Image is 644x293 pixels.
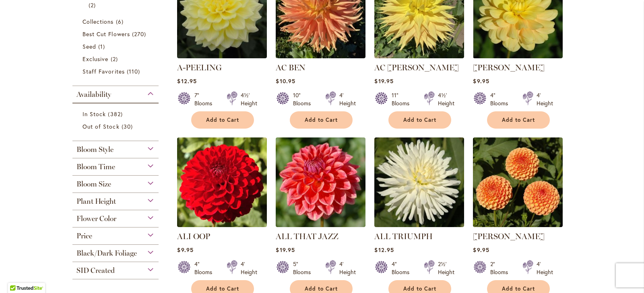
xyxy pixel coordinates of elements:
[177,246,193,254] span: $9.95
[473,246,489,254] span: $9.95
[403,285,436,292] span: Add to Cart
[98,42,107,51] span: 1
[438,260,454,276] div: 2½' Height
[392,260,414,276] div: 4" Blooms
[177,77,196,85] span: $12.95
[403,117,436,123] span: Add to Cart
[83,18,114,25] span: Collections
[374,232,433,241] a: ALL TRIUMPH
[83,43,96,50] span: Seed
[293,260,316,276] div: 5" Blooms
[76,214,116,223] span: Flower Color
[194,260,217,276] div: 4" Blooms
[290,111,353,129] button: Add to Cart
[89,1,98,9] span: 2
[6,264,29,287] iframe: Launch Accessibility Center
[487,111,550,129] button: Add to Cart
[206,117,239,123] span: Add to Cart
[83,110,151,118] a: In Stock 382
[473,221,563,229] a: AMBER QUEEN
[374,221,464,229] a: ALL TRIUMPH
[276,221,365,229] a: ALL THAT JAZZ
[276,246,295,254] span: $19.95
[83,68,125,75] span: Staff Favorites
[191,111,254,129] button: Add to Cart
[76,162,115,171] span: Bloom Time
[473,63,545,72] a: [PERSON_NAME]
[83,67,151,76] a: Staff Favorites
[276,137,365,227] img: ALL THAT JAZZ
[76,145,114,154] span: Bloom Style
[83,123,120,130] span: Out of Stock
[537,260,553,276] div: 4' Height
[83,17,151,26] a: Collections
[241,91,257,107] div: 4½' Height
[177,137,267,227] img: ALI OOP
[76,266,115,275] span: SID Created
[374,137,464,227] img: ALL TRIUMPH
[83,55,108,63] span: Exclusive
[339,91,356,107] div: 4' Height
[276,77,295,85] span: $10.95
[339,260,356,276] div: 4' Height
[177,52,267,60] a: A-Peeling
[83,55,151,63] a: Exclusive
[276,232,339,241] a: ALL THAT JAZZ
[132,30,148,38] span: 270
[305,117,338,123] span: Add to Cart
[490,260,513,276] div: 2" Blooms
[241,260,257,276] div: 4' Height
[76,180,111,189] span: Bloom Size
[122,122,135,131] span: 30
[83,30,151,38] a: Best Cut Flowers
[374,52,464,60] a: AC Jeri
[177,63,222,72] a: A-PEELING
[177,232,210,241] a: ALI OOP
[177,221,267,229] a: ALI OOP
[502,285,535,292] span: Add to Cart
[374,246,394,254] span: $12.95
[127,67,142,76] span: 110
[116,17,126,26] span: 6
[293,91,316,107] div: 10" Blooms
[83,30,130,38] span: Best Cut Flowers
[76,197,116,206] span: Plant Height
[473,137,563,227] img: AMBER QUEEN
[83,122,151,131] a: Out of Stock 30
[388,111,451,129] button: Add to Cart
[76,232,92,240] span: Price
[76,249,137,258] span: Black/Dark Foliage
[473,52,563,60] a: AHOY MATEY
[276,52,365,60] a: AC BEN
[473,77,489,85] span: $9.95
[276,63,305,72] a: AC BEN
[473,232,545,241] a: [PERSON_NAME]
[83,110,106,118] span: In Stock
[502,117,535,123] span: Add to Cart
[537,91,553,107] div: 4' Height
[83,42,151,51] a: Seed
[438,91,454,107] div: 4½' Height
[374,63,459,72] a: AC [PERSON_NAME]
[111,55,120,63] span: 2
[194,91,217,107] div: 7" Blooms
[490,91,513,107] div: 4" Blooms
[108,110,124,118] span: 382
[206,285,239,292] span: Add to Cart
[374,77,393,85] span: $19.95
[392,91,414,107] div: 11" Blooms
[305,285,338,292] span: Add to Cart
[76,90,111,99] span: Availability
